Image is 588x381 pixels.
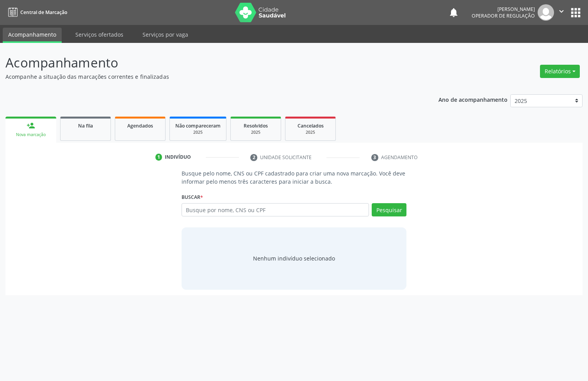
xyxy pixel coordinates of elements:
a: Serviços ofertados [70,28,129,41]
button: notifications [448,7,459,18]
span: Operador de regulação [472,12,535,19]
span: Não compareceram [175,122,221,129]
div: 2025 [175,129,221,135]
i:  [557,7,566,16]
input: Busque por nome, CNS ou CPF [182,203,369,216]
span: Cancelados [298,122,324,129]
span: Central de Marcação [20,9,67,16]
label: Buscar [182,191,203,203]
a: Acompanhamento [3,28,62,43]
span: Resolvidos [244,122,268,129]
a: Central de Marcação [5,6,67,19]
div: [PERSON_NAME] [472,6,535,12]
button:  [554,4,569,21]
div: Indivíduo [165,154,191,161]
p: Acompanhe a situação das marcações correntes e finalizadas [5,73,410,81]
a: Serviços por vaga [137,28,194,41]
button: apps [569,6,583,19]
p: Busque pelo nome, CNS ou CPF cadastrado para criar uma nova marcação. Você deve informar pelo men... [182,169,406,186]
img: img [538,4,554,21]
div: 2025 [236,129,275,135]
div: 1 [155,154,162,161]
button: Pesquisar [372,203,406,216]
span: Agendados [127,122,153,129]
div: person_add [27,121,35,130]
span: Na fila [78,122,93,129]
p: Acompanhamento [5,53,410,73]
div: 2025 [291,129,330,135]
button: Relatórios [540,65,580,78]
p: Ano de acompanhamento [438,94,508,104]
div: Nova marcação [11,132,51,138]
div: Nenhum indivíduo selecionado [253,254,335,262]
